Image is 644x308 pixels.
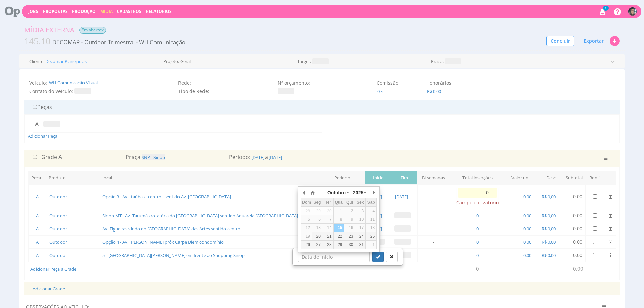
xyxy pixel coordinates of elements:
span: 0,00 [523,213,532,219]
div: 31 [355,242,365,248]
th: Valor unit. [505,171,535,184]
div: 24 [355,234,365,239]
span: 145.10 [24,35,50,47]
th: Qua [333,198,344,207]
span: A [35,120,39,128]
div: 1 [366,242,376,248]
span: A [35,252,39,258]
span: R$ 0,00 [541,213,556,219]
th: Ter [323,198,333,207]
span: 2025 [353,190,363,195]
div: 15 [334,225,344,231]
div: Campo obrigatório [456,199,499,206]
label: Rede: [178,80,191,86]
th: Sex [355,198,366,207]
label: Cliente: [29,59,44,64]
span: 0,00 [523,239,532,245]
label: Contato do Veículo: [29,88,73,95]
span: Outdoor [49,213,68,219]
a: Jobs [28,8,38,14]
div: 7 [323,217,333,222]
span: 0,00 [523,226,532,232]
span: Av. Figueiras vindo do [GEOGRAPHIC_DATA] das Artes sentido centro [102,226,241,232]
div: 29 [312,208,323,214]
div: Início [365,171,391,184]
div: Fim [391,171,417,184]
span: Em aberto [79,27,106,34]
span: Exportar [583,38,604,44]
span: Outdoor [49,239,68,245]
span: A [35,226,39,232]
label: Veículo: [29,80,47,86]
label: Target: [297,59,311,64]
span: [DATE] [394,194,409,200]
span: R$ 0,00 [541,194,556,200]
span: - [433,252,434,258]
div: 11 [366,217,376,222]
span: - [433,225,434,232]
div: 6 [312,217,323,222]
img: 1738759711_c390b6_whatsapp_image_20250205_at_084805.jpeg [628,7,637,16]
span: 0 [476,239,479,245]
span: DECOMAR - Outdoor Trimestral - WH Comunicação [52,38,186,46]
input: Data de Início [298,252,370,262]
div: 1 [334,208,344,214]
div: Mídia Externa [24,25,74,35]
button: Propostas [41,8,70,15]
a: Decomar Planejados [45,59,87,64]
div: 5 [301,217,312,222]
span: 5 - [GEOGRAPHIC_DATA][PERSON_NAME] em frente ao Shopping Sinop [102,252,245,258]
span: Adicionar Peça [28,133,57,139]
div: 17 [355,225,365,231]
div: Peças [28,103,616,111]
span: R$ 0,00 [541,239,556,245]
div: 16 [344,225,355,231]
span: A [35,213,39,219]
span: 0,00 [523,194,532,200]
span: [DATE] [251,154,265,160]
span: Outdoor [49,194,68,200]
td: 0,00 [559,184,586,209]
div: 4 [366,208,376,214]
div: 19 [301,234,312,239]
div: 28 [301,208,312,214]
td: 0,00 [559,248,586,262]
label: Prazo: [431,59,444,64]
span: Grade A [41,153,62,161]
span: - [433,239,434,245]
div: 27 [312,242,323,248]
th: Desc. [535,171,559,184]
span: - [433,193,434,200]
span: Outubro [327,190,346,195]
th: Subtotal [559,171,586,184]
span: - [433,212,434,219]
label: Nº orçamento: [278,80,310,86]
button: Mídia [98,8,115,15]
label: Projeto: [163,59,179,64]
div: Local [101,175,159,181]
div: 22 [334,234,344,239]
span: Geral [180,59,191,64]
span: 0 [476,213,479,219]
span: Cadastros [117,8,141,14]
div: 18 [366,225,376,231]
th: Sáb [366,198,377,207]
div: 2 [344,208,355,214]
div: 23 [344,234,355,239]
div: 14 [323,225,333,231]
div: Período [334,175,358,181]
span: Opção 3 - Av. Itaúbas - centro - sentido Av. [GEOGRAPHIC_DATA] [102,194,232,200]
div: 12 [301,225,312,231]
a: Relatórios [146,8,172,14]
span: R$ 0,00 [541,226,556,232]
span: R$ 0,00 [541,252,556,258]
span: 0,00 [523,252,532,258]
button: Jobs [26,8,40,15]
div: 8 [334,217,344,222]
div: Produto [49,175,89,181]
div: 9 [344,217,355,222]
button: Relatórios [144,8,174,15]
th: Bi-semanas [417,171,450,184]
span: Opção 4 - Av. [PERSON_NAME] próx Carpe Diem condomínio [102,239,224,245]
div: 26 [301,242,312,248]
